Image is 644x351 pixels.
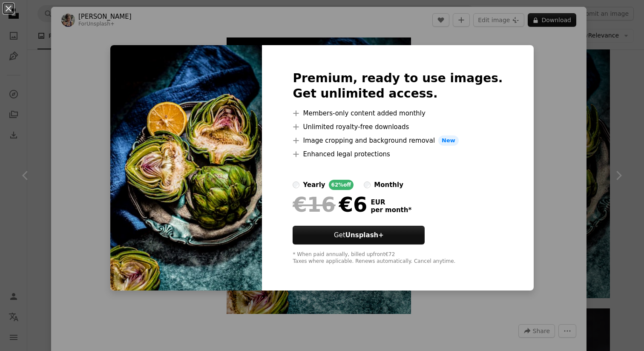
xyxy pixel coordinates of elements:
[293,226,425,245] button: GetUnsplash+
[293,108,503,118] li: Members-only content added monthly
[303,180,325,190] div: yearly
[293,135,503,146] li: Image cropping and background removal
[293,193,367,216] div: €6
[293,149,503,159] li: Enhanced legal protections
[293,193,335,216] span: €16
[293,122,503,132] li: Unlimited royalty-free downloads
[110,45,262,291] img: premium_photo-1698843275177-670fd3d889db
[293,71,503,101] h2: Premium, ready to use images. Get unlimited access.
[293,181,299,188] input: yearly62%off
[371,206,411,214] span: per month *
[329,180,354,190] div: 62% off
[438,135,459,146] span: New
[345,231,384,239] strong: Unsplash+
[293,251,503,265] div: * When paid annually, billed upfront €72 Taxes where applicable. Renews automatically. Cancel any...
[371,199,411,206] span: EUR
[364,181,371,188] input: monthly
[374,180,403,190] div: monthly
